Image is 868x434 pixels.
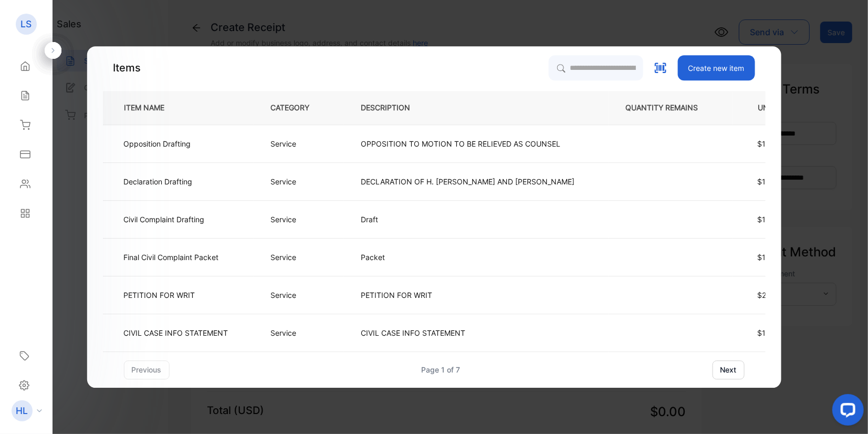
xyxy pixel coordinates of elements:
[361,138,560,149] p: OPPOSITION TO MOTION TO BE RELIEVED AS COUNSEL
[123,327,228,338] p: CIVIL CASE INFO STATEMENT
[757,328,786,337] span: $120.00
[757,253,787,262] span: $150.00
[123,252,218,263] p: Final Civil Complaint Packet
[361,102,427,113] p: DESCRIPTION
[270,252,296,263] p: Service
[123,214,204,225] p: Civil Complaint Drafting
[713,360,745,379] button: next
[757,139,786,148] span: $125.00
[361,252,443,263] p: Packet
[270,214,296,225] p: Service
[120,102,181,113] p: ITEM NAME
[123,360,169,379] button: previous
[361,214,443,225] p: Draft
[123,290,195,301] p: PETITION FOR WRIT
[757,215,787,224] span: $150.00
[270,102,326,113] p: CATEGORY
[21,17,32,31] p: LS
[123,176,192,187] p: Declaration Drafting
[421,364,460,375] div: Page 1 of 7
[270,327,296,338] p: Service
[16,404,28,418] p: HL
[678,55,755,80] button: Create new item
[749,102,812,113] p: UNIT PRICE
[757,291,787,299] span: $250.00
[270,290,296,301] p: Service
[361,290,443,301] p: PETITION FOR WRIT
[824,390,868,434] iframe: LiveChat chat widget
[625,102,715,113] p: QUANTITY REMAINS
[270,138,296,149] p: Service
[123,138,191,149] p: Opposition Drafting
[270,176,296,187] p: Service
[113,60,141,76] p: Items
[361,327,465,338] p: CIVIL CASE INFO STATEMENT
[757,177,786,186] span: $125.00
[361,176,574,187] p: DECLARATION OF H. [PERSON_NAME] AND [PERSON_NAME]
